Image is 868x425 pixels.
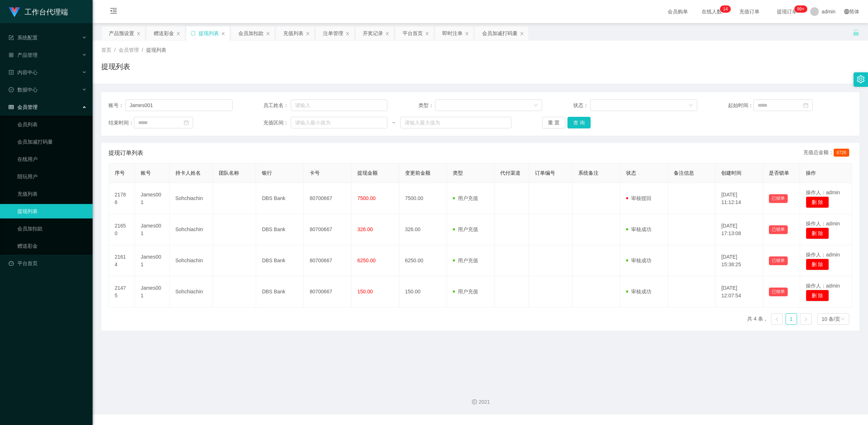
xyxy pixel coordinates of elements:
[135,245,170,276] td: James001
[418,102,435,109] span: 类型：
[357,289,373,294] span: 150.00
[101,47,111,53] span: 首页
[453,226,478,232] span: 用户充值
[786,314,797,324] a: 1
[425,31,429,36] i: 图标: close
[304,183,352,214] td: 80700667
[310,170,320,176] span: 卡号
[806,259,829,270] button: 删 除
[154,26,174,40] div: 赠送彩金
[262,170,272,176] span: 银行
[773,9,801,14] span: 提现订单
[263,119,291,127] span: 充值区间：
[500,170,520,176] span: 代付渠道
[17,117,87,132] a: 会员列表
[715,214,763,245] td: [DATE] 17:13:08
[626,195,651,201] span: 审核驳回
[170,245,213,276] td: Sohchiachin
[453,289,478,294] span: 用户充值
[114,47,116,53] span: /
[806,290,829,301] button: 删 除
[403,26,423,40] div: 平台首页
[256,276,304,307] td: DBS Bank
[146,47,166,53] span: 提现列表
[345,31,350,36] i: 图标: close
[141,170,151,176] span: 账号
[399,183,447,214] td: 7500.00
[9,9,68,14] a: 工作台代理端
[405,170,430,176] span: 变更前金额
[857,75,865,83] i: 图标: setting
[803,149,852,157] div: 充值总金额：
[98,398,862,406] div: 2021
[834,149,849,157] span: 6726
[535,170,555,176] span: 订单编号
[674,170,694,176] span: 备注信息
[800,313,812,325] li: 下一页
[715,276,763,307] td: [DATE] 12:07:54
[115,170,125,176] span: 序号
[769,170,789,176] span: 是否锁单
[170,276,213,307] td: Sohchiachin
[184,120,189,125] i: 图标: calendar
[142,47,143,53] span: /
[726,5,728,13] p: 4
[17,204,87,218] a: 提现列表
[199,26,219,40] div: 提现列表
[723,5,726,13] p: 1
[263,102,291,109] span: 员工姓名：
[25,0,68,24] h1: 工作台代理端
[176,31,180,36] i: 图标: close
[266,31,270,36] i: 图标: close
[542,117,565,128] button: 重 置
[804,317,808,322] i: 图标: right
[9,104,38,110] span: 会员管理
[9,87,14,92] i: 图标: check-circle-o
[135,214,170,245] td: James001
[109,119,134,127] span: 结束时间：
[17,239,87,253] a: 赠送彩金
[306,31,310,36] i: 图标: close
[125,99,232,111] input: 请输入
[715,245,763,276] td: [DATE] 15:38:25
[119,47,139,53] span: 会员管理
[387,119,400,127] span: ~
[803,103,808,108] i: 图标: calendar
[170,214,213,245] td: Sohchiachin
[786,313,797,325] li: 1
[221,31,225,36] i: 图标: close
[175,170,201,176] span: 持卡人姓名
[9,256,87,271] a: 图标: dashboard平台首页
[399,245,447,276] td: 6250.00
[304,276,352,307] td: 80700667
[399,276,447,307] td: 150.00
[170,183,213,214] td: Sohchiachin
[442,26,463,40] div: 即时注单
[357,258,376,263] span: 6250.00
[399,214,447,245] td: 326.00
[806,170,816,176] span: 操作
[806,196,829,208] button: 删 除
[465,31,469,36] i: 图标: close
[385,31,390,36] i: 图标: close
[357,170,378,176] span: 提现金额
[482,26,518,40] div: 会员加减打码量
[357,226,373,232] span: 326.00
[775,317,779,322] i: 图标: left
[769,256,788,265] button: 已锁单
[844,9,849,14] i: 图标: global
[9,52,14,58] i: 图标: appstore-o
[853,29,859,36] i: 图标: unlock
[573,102,590,109] span: 状态：
[626,258,651,263] span: 审核成功
[626,170,636,176] span: 状态
[101,61,130,72] h1: 提现列表
[720,5,731,13] sup: 14
[109,149,143,157] span: 提现订单列表
[578,170,599,176] span: 系统备注
[191,31,196,36] i: 图标: sync
[291,117,387,128] input: 请输入最小值为
[769,288,788,296] button: 已锁单
[520,31,524,36] i: 图标: close
[822,314,840,324] div: 10 条/页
